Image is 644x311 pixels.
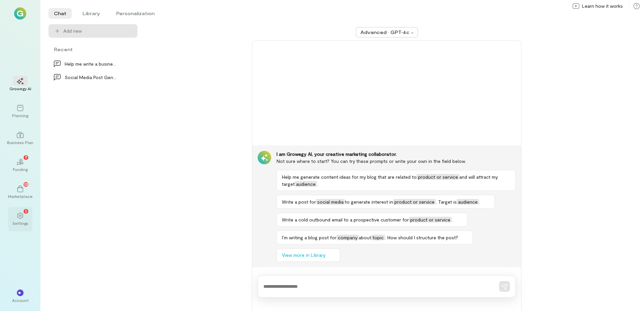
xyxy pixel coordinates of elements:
span: View more in Library [282,252,325,258]
span: product or service [393,199,436,205]
li: Chat [49,8,72,19]
span: Write a post for [282,199,316,205]
button: Help me generate content ideas for my blog that are related toproduct or serviceand will attract ... [277,170,516,191]
span: . [317,181,318,187]
a: Funding [8,153,32,177]
span: . Target is [436,199,457,205]
span: company [336,235,359,240]
span: . [452,217,453,222]
button: View more in Library [277,248,340,262]
button: Write a post forsocial mediato generate interest inproduct or service. Target isaudience. [277,195,495,209]
a: Marketplace [8,180,32,204]
a: Business Plan [8,126,32,150]
span: Add new [63,28,132,34]
span: audience [457,199,479,205]
span: Learn how it works [582,3,623,9]
span: 13 [24,181,28,187]
span: product or service [417,174,459,180]
div: Account [12,298,29,303]
button: Write a cold outbound email to a prospective customer forproduct or service. [277,213,468,227]
div: Funding [13,167,28,172]
a: Planning [8,99,32,124]
a: Growegy AI [8,72,32,97]
span: to generate interest in [345,199,393,205]
div: Growegy AI [9,86,31,91]
div: Help me write a business plan for my company JMF… [65,60,117,67]
span: . How should I structure the post? [385,235,458,240]
span: 1 [25,208,27,214]
div: Planning [12,113,28,118]
div: Advanced · GPT‑4o [360,29,409,36]
span: I’m writing a blog post for [282,235,336,240]
span: product or service [409,217,452,222]
span: . [479,199,480,205]
li: Library [77,8,105,19]
a: Settings [8,207,32,231]
span: audience [295,181,317,187]
button: I’m writing a blog post forcompanyabouttopic. How should I structure the post? [277,231,473,244]
span: social media [316,199,345,205]
span: 7 [25,154,27,160]
span: topic [371,235,385,240]
li: Personalization [111,8,160,19]
div: Marketplace [8,194,33,199]
div: Settings [12,220,28,226]
div: Business Plan [7,140,33,145]
span: Help me generate content ideas for my blog that are related to [282,174,417,180]
span: about [359,235,371,240]
div: Not sure where to start? You can try these prompts or write your own in the field below. [277,158,516,165]
span: Write a cold outbound email to a prospective customer for [282,217,409,222]
div: I am Growegy AI, your creative marketing collaborator. [277,151,516,158]
div: Recent [49,46,137,53]
div: Social Media Post Generation [65,74,117,81]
